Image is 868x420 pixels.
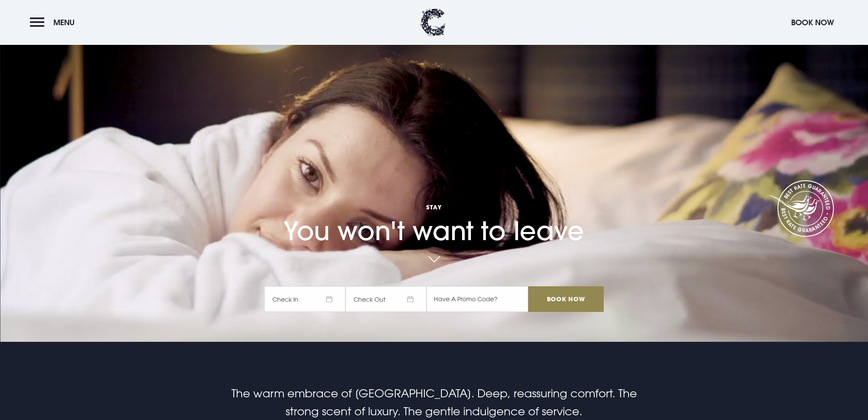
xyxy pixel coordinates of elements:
span: The warm embrace of [GEOGRAPHIC_DATA]. Deep, reassuring comfort. The strong scent of luxury. The ... [231,387,637,418]
button: Book Now [787,13,838,32]
span: Menu [53,18,75,27]
button: Menu [30,13,79,32]
span: Check In [264,286,345,312]
input: Have A Promo Code? [427,286,528,312]
span: Stay [264,203,603,211]
img: Clandeboye Lodge [420,9,446,36]
span: Check Out [345,286,427,312]
h1: You won't want to leave [264,176,603,246]
input: Book Now [528,286,603,312]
